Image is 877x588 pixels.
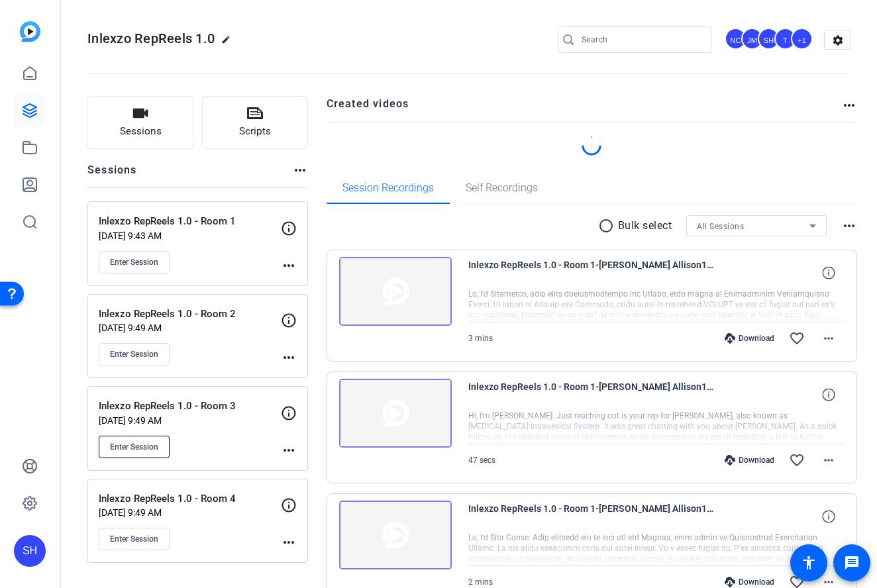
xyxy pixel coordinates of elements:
mat-icon: favorite_border [789,452,805,468]
mat-icon: accessibility [801,555,817,571]
span: Inlexzo RepReels 1.0 - Room 1-[PERSON_NAME] Allison1-2025-09-09-12-32-46-331-0 [468,257,713,289]
p: [DATE] 9:49 AM [99,415,281,426]
mat-icon: more_horiz [821,330,837,346]
div: SH [758,28,780,50]
span: 2 mins [468,577,493,587]
span: Enter Session [110,534,158,544]
ngx-avatar: James Monte [741,28,764,51]
ngx-avatar: Nate Cleveland [725,28,748,51]
button: Enter Session [99,528,170,550]
mat-icon: message [844,555,860,571]
div: Download [718,455,781,465]
mat-icon: favorite_border [789,330,805,346]
button: Sessions [87,96,194,149]
span: Enter Session [110,442,158,452]
mat-icon: more_horiz [292,162,308,178]
h2: Created videos [327,96,842,122]
div: SH [14,535,46,567]
mat-icon: settings [825,30,851,50]
p: [DATE] 9:43 AM [99,230,281,241]
h2: Sessions [87,162,137,187]
mat-icon: more_horiz [841,218,857,234]
mat-icon: more_horiz [281,534,297,550]
span: Self Recordings [466,183,538,193]
span: Inlexzo RepReels 1.0 [87,30,215,46]
p: Inlexzo RepReels 1.0 - Room 3 [99,399,281,414]
img: thumb-nail [339,379,452,448]
span: Scripts [239,124,271,139]
p: Inlexzo RepReels 1.0 - Room 1 [99,214,281,229]
ngx-avatar: Sean Healey [758,28,781,51]
img: blue-gradient.svg [20,21,40,42]
button: Enter Session [99,343,170,366]
button: Scripts [202,96,309,149]
mat-icon: more_horiz [821,452,837,468]
span: Session Recordings [342,183,434,193]
span: Enter Session [110,257,158,268]
mat-icon: more_horiz [281,350,297,366]
span: 47 secs [468,456,495,465]
mat-icon: more_horiz [281,258,297,273]
p: Bulk select [618,218,672,234]
p: Inlexzo RepReels 1.0 - Room 2 [99,307,281,322]
mat-icon: more_horiz [281,442,297,458]
div: +1 [791,28,813,50]
img: thumb-nail [339,257,452,326]
span: Sessions [120,124,162,139]
div: T [774,28,796,50]
button: Enter Session [99,436,170,458]
mat-icon: more_horiz [841,97,857,113]
span: All Sessions [697,222,744,231]
span: 3 mins [468,334,493,343]
div: NC [725,28,747,50]
mat-icon: radio_button_unchecked [598,218,618,234]
ngx-avatar: Tinks [774,28,798,51]
p: [DATE] 9:49 AM [99,507,281,518]
p: Inlexzo RepReels 1.0 - Room 4 [99,491,281,507]
div: JM [741,28,763,50]
button: Enter Session [99,251,170,273]
div: Download [718,577,781,587]
span: Enter Session [110,349,158,360]
span: Inlexzo RepReels 1.0 - Room 1-[PERSON_NAME] Allison1-2025-09-09-12-31-13-834-0 [468,379,713,411]
mat-icon: edit [221,35,237,51]
p: [DATE] 9:49 AM [99,322,281,333]
div: Download [718,333,781,344]
img: thumb-nail [339,501,452,569]
input: Search [582,32,701,48]
span: Inlexzo RepReels 1.0 - Room 1-[PERSON_NAME] Allison1-2025-09-09-12-28-40-088-0 [468,501,713,532]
